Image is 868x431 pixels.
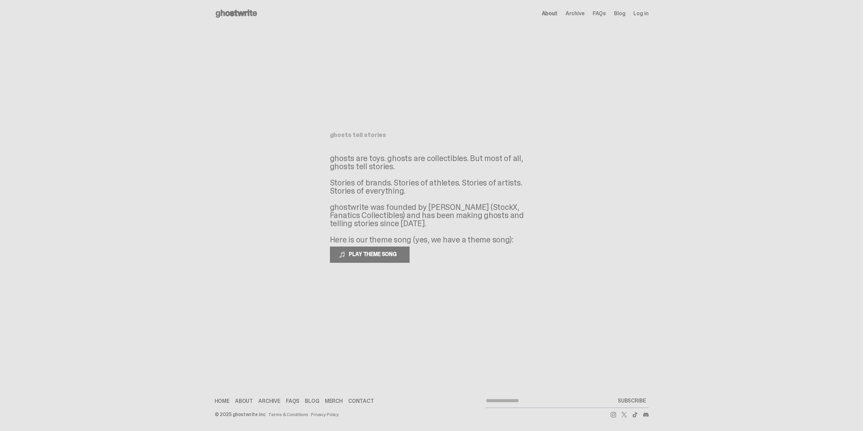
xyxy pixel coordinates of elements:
span: PLAY THEME SONG [346,251,401,258]
a: About [542,11,557,16]
button: SUBSCRIBE [615,394,649,408]
a: Privacy Policy [311,412,339,417]
a: Blog [614,11,625,16]
a: Archive [566,11,585,16]
a: Home [215,398,230,404]
a: Log in [633,11,648,16]
a: Terms & Conditions [268,412,308,417]
a: Blog [305,398,319,404]
p: ghosts are toys. ghosts are collectibles. But most of all, ghosts tell stories. Stories of brands... [330,154,533,244]
a: About [235,398,253,404]
a: FAQs [593,11,606,16]
a: Archive [258,398,280,404]
a: Contact [348,398,374,404]
h1: ghosts tell stories [330,132,533,138]
a: FAQs [286,398,299,404]
button: PLAY THEME SONG [330,247,410,263]
a: Merch [325,398,343,404]
div: © 2025 ghostwrite inc [215,412,265,417]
